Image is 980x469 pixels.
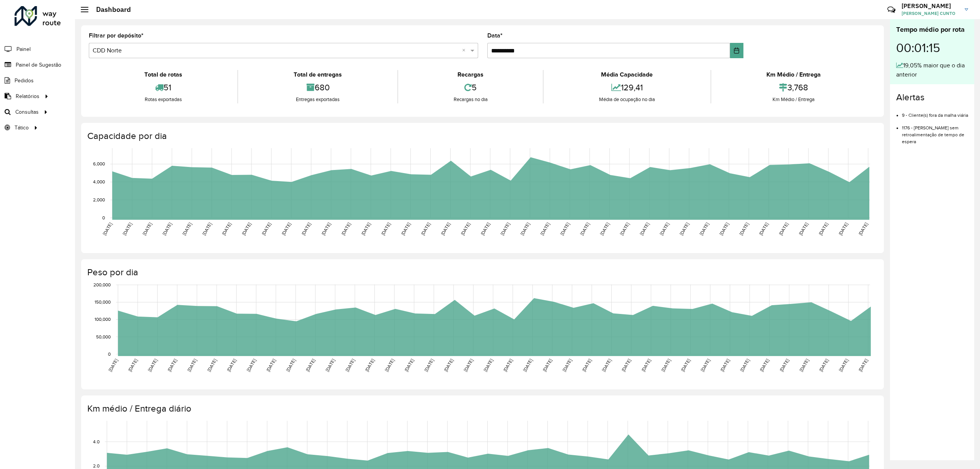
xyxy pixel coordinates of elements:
[96,334,111,339] text: 50,000
[95,299,111,304] text: 150,000
[719,222,730,236] text: [DATE]
[778,222,789,236] text: [DATE]
[423,358,434,373] text: [DATE]
[619,222,630,236] text: [DATE]
[281,222,292,236] text: [DATE]
[89,31,144,40] label: Filtrar por depósito
[320,222,332,236] text: [DATE]
[301,222,312,236] text: [DATE]
[91,70,235,79] div: Total de rotas
[818,222,829,236] text: [DATE]
[713,70,874,79] div: Km Médio / Entrega
[364,358,375,373] text: [DATE]
[122,222,133,236] text: [DATE]
[758,222,769,236] text: [DATE]
[713,79,874,96] div: 3,768
[93,439,100,444] text: 4.0
[305,358,316,373] text: [DATE]
[93,464,100,469] text: 2.0
[487,31,503,40] label: Data
[896,35,968,61] div: 00:01:15
[87,131,876,142] h4: Capacidade por dia
[108,351,111,356] text: 0
[403,358,415,373] text: [DATE]
[261,222,272,236] text: [DATE]
[883,2,900,18] a: Contato Rápido
[181,222,193,236] text: [DATE]
[500,222,511,236] text: [DATE]
[167,358,178,373] text: [DATE]
[440,222,451,236] text: [DATE]
[325,358,336,373] text: [DATE]
[162,222,173,236] text: [DATE]
[93,197,105,202] text: 2,000
[902,10,959,17] span: [PERSON_NAME] CUNTO
[719,358,730,373] text: [DATE]
[601,358,612,373] text: [DATE]
[713,96,874,103] div: Km Médio / Entrega
[799,358,810,373] text: [DATE]
[400,222,411,236] text: [DATE]
[838,358,849,373] text: [DATE]
[88,5,131,14] h2: Dashboard
[400,79,541,96] div: 5
[16,92,39,100] span: Relatórios
[360,222,371,236] text: [DATE]
[16,45,31,53] span: Painel
[546,70,708,79] div: Média Capacidade
[15,108,39,116] span: Consultas
[201,222,212,236] text: [DATE]
[502,358,513,373] text: [DATE]
[559,222,570,236] text: [DATE]
[147,358,158,373] text: [DATE]
[16,61,61,69] span: Painel de Sugestão
[738,222,749,236] text: [DATE]
[542,358,553,373] text: [DATE]
[546,96,708,103] div: Média de ocupação no dia
[896,61,968,79] div: 19,05% maior que o dia anterior
[798,222,809,236] text: [DATE]
[400,96,541,103] div: Recargas no dia
[221,222,232,236] text: [DATE]
[226,358,237,373] text: [DATE]
[15,77,34,85] span: Pedidos
[482,358,493,373] text: [DATE]
[384,358,395,373] text: [DATE]
[93,179,105,184] text: 4,000
[142,222,153,236] text: [DATE]
[87,403,876,414] h4: Km médio / Entrega diário
[93,162,105,167] text: 6,000
[739,358,750,373] text: [DATE]
[759,358,770,373] text: [DATE]
[902,106,968,119] li: 9 - Cliente(s) fora da malha viária
[546,79,708,96] div: 129,41
[902,2,959,10] h3: [PERSON_NAME]
[91,79,235,96] div: 51
[344,358,355,373] text: [DATE]
[640,358,652,373] text: [DATE]
[460,222,471,236] text: [DATE]
[562,358,573,373] text: [DATE]
[93,282,111,287] text: 200,000
[186,358,198,373] text: [DATE]
[285,358,296,373] text: [DATE]
[462,46,469,55] span: Clear all
[599,222,610,236] text: [DATE]
[480,222,491,236] text: [DATE]
[15,124,29,132] span: Tático
[240,79,395,96] div: 680
[463,358,474,373] text: [DATE]
[108,358,119,373] text: [DATE]
[902,119,968,145] li: 1176 - [PERSON_NAME] sem retroalimentação de tempo de espera
[639,222,650,236] text: [DATE]
[779,358,790,373] text: [DATE]
[730,43,744,58] button: Choose Date
[443,358,454,373] text: [DATE]
[838,222,849,236] text: [DATE]
[680,358,691,373] text: [DATE]
[659,222,670,236] text: [DATE]
[240,70,395,79] div: Total de entregas
[857,222,869,236] text: [DATE]
[857,358,869,373] text: [DATE]
[91,96,235,103] div: Rotas exportadas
